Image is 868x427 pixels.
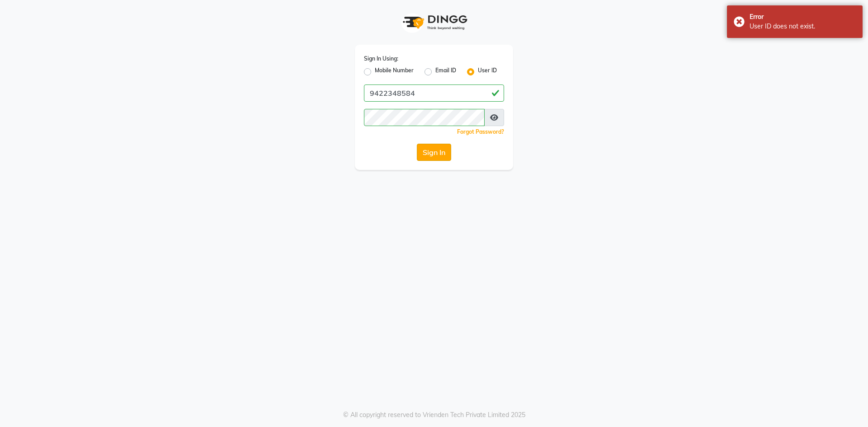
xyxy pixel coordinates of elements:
img: logo1.svg [398,9,470,36]
label: Sign In Using: [364,55,398,63]
a: Forgot Password? [457,128,504,135]
button: Sign In [417,144,451,161]
input: Username [364,84,504,102]
div: User ID does not exist. [750,22,856,31]
label: Email ID [435,66,456,77]
label: Mobile Number [375,66,414,77]
input: Username [364,109,485,126]
label: User ID [478,66,497,77]
div: Error [750,12,856,22]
